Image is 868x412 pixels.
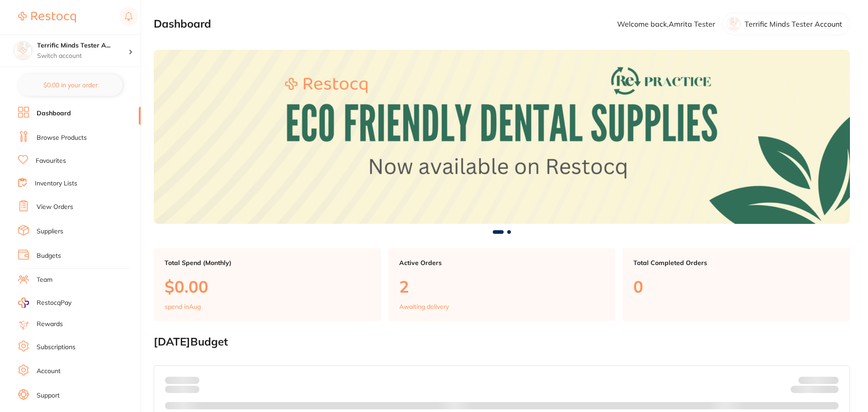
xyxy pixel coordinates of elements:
[18,7,76,28] a: Restocq Logo
[791,384,839,395] p: Remaining:
[165,259,370,266] p: Total Spend (Monthly)
[37,227,63,236] a: Suppliers
[18,74,123,96] button: $0.00 in your order
[37,133,87,142] a: Browse Products
[37,275,52,284] a: Team
[399,303,449,310] p: Awaiting delivery
[36,156,66,166] a: Favourites
[37,298,71,308] span: RestocqPay
[165,377,199,384] p: Spent:
[37,367,61,376] a: Account
[165,277,370,296] p: $0.00
[154,50,850,224] img: Dashboard
[37,251,61,260] a: Budgets
[165,384,199,395] p: month
[37,109,71,118] a: Dashboard
[399,259,605,266] p: Active Orders
[35,179,77,188] a: Inventory Lists
[18,12,76,23] img: Restocq Logo
[399,277,605,296] p: 2
[37,391,60,400] a: Support
[18,298,71,308] a: RestocqPay
[165,303,201,310] p: spend in Aug
[154,248,381,322] a: Total Spend (Monthly)$0.00spend inAug
[37,320,63,329] a: Rewards
[798,377,839,384] p: Budget:
[37,52,128,61] p: Switch account
[37,203,73,212] a: View Orders
[823,387,839,395] strong: $0.00
[14,42,32,60] img: Terrific Minds Tester Account
[154,336,850,348] h2: [DATE] Budget
[633,277,839,296] p: 0
[154,18,211,30] h2: Dashboard
[388,248,616,322] a: Active Orders2Awaiting delivery
[37,41,128,50] h4: Terrific Minds Tester Account
[18,298,29,308] img: RestocqPay
[821,376,839,384] strong: $NaN
[623,248,850,322] a: Total Completed Orders0
[37,343,75,352] a: Subscriptions
[617,20,715,28] p: Welcome back, Amrita Tester
[633,259,839,266] p: Total Completed Orders
[184,376,199,384] strong: $0.00
[745,20,842,28] p: Terrific Minds Tester Account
